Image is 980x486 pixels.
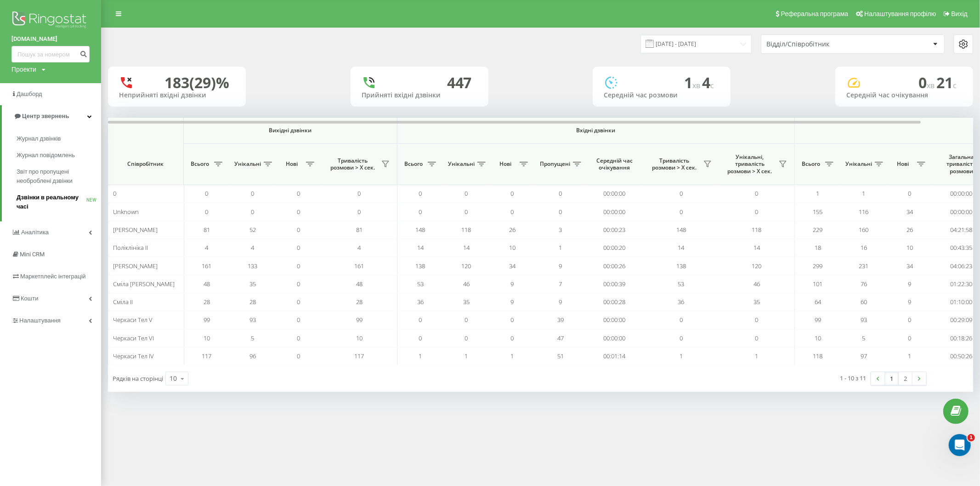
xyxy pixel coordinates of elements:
[859,208,869,216] span: 116
[859,262,869,270] span: 231
[21,295,38,302] span: Кошти
[906,208,913,216] span: 34
[234,160,261,168] span: Унікальні
[845,160,872,168] span: Унікальні
[680,316,683,324] span: 0
[927,80,936,90] span: хв
[297,352,300,360] span: 0
[202,262,212,270] span: 161
[249,316,256,324] span: 93
[509,243,515,252] span: 10
[204,298,210,306] span: 28
[755,208,759,216] span: 0
[702,73,714,92] span: 4
[164,74,229,91] div: 183 (29)%
[815,334,821,342] span: 10
[559,243,562,252] span: 1
[358,208,361,216] span: 0
[861,298,867,306] span: 60
[358,189,361,198] span: 0
[586,311,643,329] td: 00:00:00
[755,189,759,198] span: 0
[710,80,714,90] span: c
[511,280,514,288] span: 9
[755,334,759,342] span: 0
[358,243,361,252] span: 4
[355,352,364,360] span: 117
[462,226,471,234] span: 118
[417,243,424,252] span: 14
[816,189,820,198] span: 1
[586,329,643,347] td: 00:00:00
[113,298,133,306] span: Сміла ІІ
[885,372,899,385] a: 1
[680,352,683,360] span: 1
[557,316,564,324] span: 39
[862,334,866,342] span: 5
[20,273,86,280] span: Маркетплейс інтеграцій
[113,374,163,383] span: Рядків на сторінці
[297,262,300,270] span: 0
[465,352,468,360] span: 1
[17,167,96,186] span: Звіт про пропущені необроблені дзвінки
[355,262,364,270] span: 161
[908,316,912,324] span: 0
[586,347,643,365] td: 00:01:14
[198,127,382,134] span: Вихідні дзвінки
[586,185,643,203] td: 00:00:00
[113,226,158,234] span: [PERSON_NAME]
[113,334,154,342] span: Черкаси Тел VІ
[249,226,256,234] span: 52
[465,208,468,216] span: 0
[17,164,101,189] a: Звіт про пропущені необроблені дзвінки
[465,334,468,342] span: 0
[511,316,514,324] span: 0
[559,226,562,234] span: 3
[448,160,475,168] span: Унікальні
[861,280,867,288] span: 76
[813,280,823,288] span: 101
[421,127,770,134] span: Вхідні дзвінки
[593,157,636,171] span: Середній час очікування
[586,257,643,275] td: 00:00:26
[676,226,686,234] span: 148
[511,352,514,360] span: 1
[648,157,701,171] span: Тривалість розмови > Х сек.
[202,352,212,360] span: 117
[204,316,210,324] span: 99
[511,189,514,198] span: 0
[297,189,300,198] span: 0
[462,262,471,270] span: 120
[861,243,867,252] span: 16
[968,434,975,441] span: 1
[753,280,760,288] span: 46
[586,221,643,239] td: 00:00:23
[113,280,175,288] span: Сміла [PERSON_NAME]
[280,160,303,168] span: Нові
[753,298,760,306] span: 35
[297,298,300,306] span: 0
[815,316,821,324] span: 99
[509,226,515,234] span: 26
[419,208,422,216] span: 0
[417,280,424,288] span: 53
[494,160,517,168] span: Нові
[906,262,913,270] span: 34
[205,189,209,198] span: 0
[419,189,422,198] span: 0
[864,10,936,17] span: Налаштування профілю
[906,226,913,234] span: 26
[908,280,912,288] span: 9
[752,262,762,270] span: 120
[799,160,822,168] span: Всього
[908,334,912,342] span: 0
[17,90,42,97] span: Дашборд
[19,317,61,324] span: Налаштування
[840,373,867,383] div: 1 - 10 з 11
[908,352,912,360] span: 1
[557,334,564,342] span: 47
[509,262,515,270] span: 34
[752,226,762,234] span: 118
[249,298,256,306] span: 28
[416,226,425,234] span: 148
